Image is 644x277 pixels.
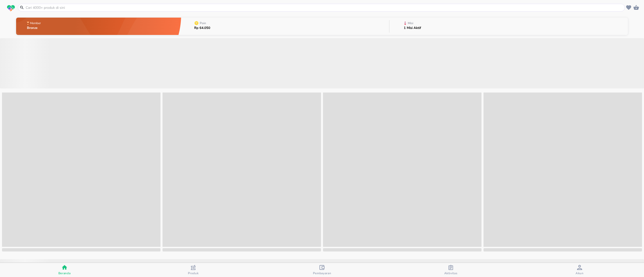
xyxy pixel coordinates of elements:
p: Bronze [27,26,42,30]
span: Aktivitas [444,271,458,275]
p: Rp 64.050 [194,26,210,30]
p: Member [30,22,41,25]
span: Pembayaran [313,271,331,275]
button: MemberBronze [16,16,181,36]
p: Misi [408,22,413,25]
button: Pembayaran [258,263,386,277]
p: Poin [200,22,206,25]
span: Produk [188,271,199,275]
button: Produk [129,263,258,277]
span: Akun [576,271,584,275]
span: Beranda [58,271,71,275]
button: Aktivitas [386,263,515,277]
button: Akun [515,263,644,277]
img: logo_swiperx_s.bd005f3b.svg [7,5,15,12]
input: Cari 4000+ produk di sini [25,5,624,10]
button: PoinRp 64.050 [181,16,389,36]
p: 1 Misi Aktif [404,26,421,30]
button: Misi1 Misi Aktif [389,16,628,36]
